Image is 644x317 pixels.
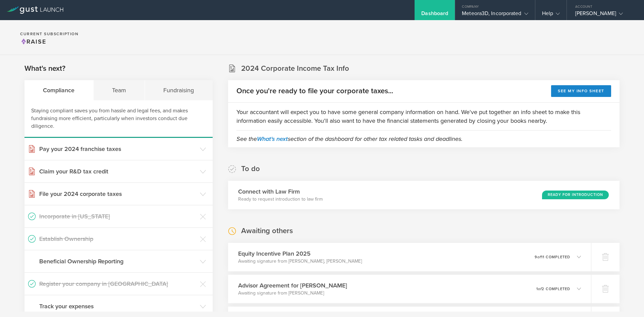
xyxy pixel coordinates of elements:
button: See my info sheet [551,85,611,97]
h2: Current Subscription [20,32,78,36]
div: Meteora3D, Incorporated [462,10,528,20]
h2: Awaiting others [241,226,293,236]
em: of [537,255,541,259]
span: Raise [20,38,46,45]
h3: Beneficial Ownership Reporting [39,257,197,266]
h3: Establish Ownership [39,234,197,243]
div: Fundraising [145,80,213,100]
div: Compliance [24,80,94,100]
h2: Once you're ready to file your corporate taxes... [236,86,393,96]
p: Awaiting signature from [PERSON_NAME] [238,290,347,297]
h3: Pay your 2024 franchise taxes [39,145,197,153]
p: Your accountant will expect you to have some general company information on hand. We've put toget... [236,108,611,125]
div: [PERSON_NAME] [575,10,632,20]
div: Ready for Introduction [542,191,609,199]
h2: To do [241,164,260,174]
div: Help [542,10,560,20]
h3: Incorporate in [US_STATE] [39,212,197,221]
h3: Advisor Agreement for [PERSON_NAME] [238,281,347,290]
h3: Register your company in [GEOGRAPHIC_DATA] [39,279,197,288]
h3: File your 2024 corporate taxes [39,190,197,198]
a: What's next [257,135,288,143]
div: Dashboard [421,10,448,20]
h3: Claim your R&D tax credit [39,167,197,176]
h3: Equity Incentive Plan 2025 [238,249,362,258]
em: of [538,287,542,291]
div: Staying compliant saves you from hassle and legal fees, and makes fundraising more efficient, par... [24,100,213,138]
p: Ready to request introduction to law firm [238,196,323,203]
p: Awaiting signature from [PERSON_NAME], [PERSON_NAME] [238,258,362,265]
h3: Track your expenses [39,302,197,311]
h2: What's next? [24,64,65,73]
h2: 2024 Corporate Income Tax Info [241,64,349,73]
div: Team [94,80,145,100]
em: See the section of the dashboard for other tax related tasks and deadlines. [236,135,463,143]
h3: Connect with Law Firm [238,187,323,196]
div: Connect with Law FirmReady to request introduction to law firmReady for Introduction [228,181,620,209]
p: 1 2 completed [536,287,570,291]
p: 9 11 completed [535,255,570,259]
